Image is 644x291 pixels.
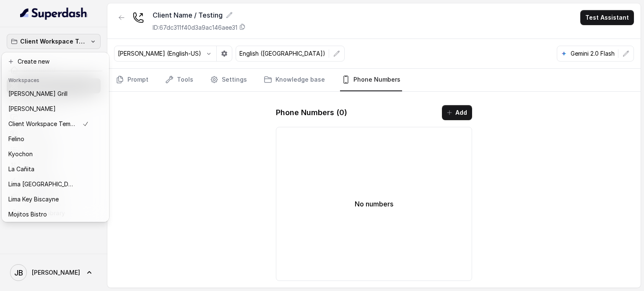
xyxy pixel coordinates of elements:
[8,134,24,144] p: Felino
[2,52,109,222] div: Client Workspace Template
[20,36,87,46] p: Client Workspace Template
[8,89,68,99] p: [PERSON_NAME] Grill
[8,119,75,129] p: Client Workspace Template
[8,149,33,159] p: Kyochon
[8,104,56,114] p: [PERSON_NAME]
[7,34,101,49] button: Client Workspace Template
[8,179,75,189] p: Lima [GEOGRAPHIC_DATA]
[8,194,59,204] p: Lima Key Biscayne
[8,209,47,219] p: Mojitos Bistro
[3,54,107,69] button: Create new
[3,73,107,86] header: Workspaces
[8,164,34,174] p: La Cañita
